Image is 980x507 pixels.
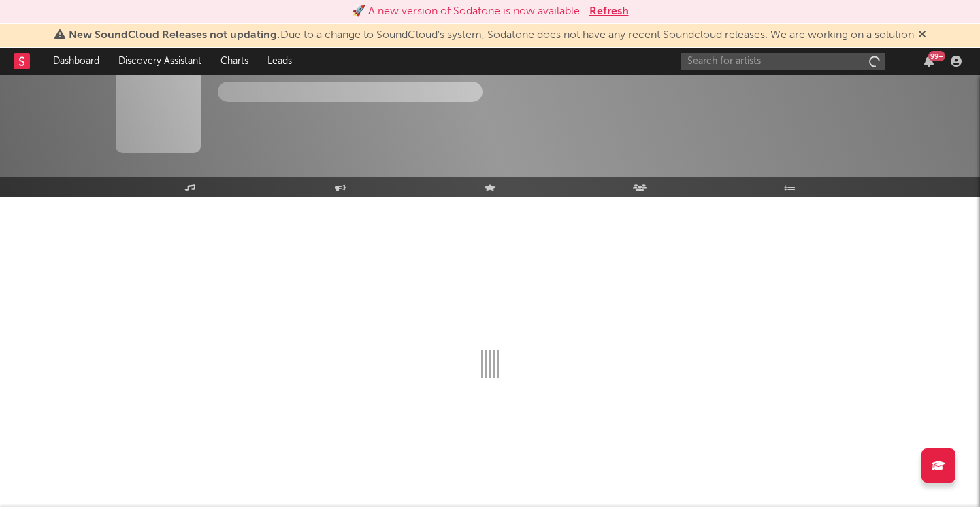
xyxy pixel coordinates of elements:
span: New SoundCloud Releases not updating [69,30,277,41]
a: Dashboard [44,48,109,75]
a: Leads [258,48,301,75]
a: Charts [211,48,258,75]
div: 99 + [928,51,945,61]
input: Search for artists [681,53,885,70]
button: Refresh [589,3,629,20]
a: Discovery Assistant [109,48,211,75]
div: 🚀 A new version of Sodatone is now available. [352,3,583,20]
button: 99+ [924,56,934,67]
span: : Due to a change to SoundCloud's system, Sodatone does not have any recent Soundcloud releases. ... [69,30,914,41]
span: Dismiss [918,30,926,41]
